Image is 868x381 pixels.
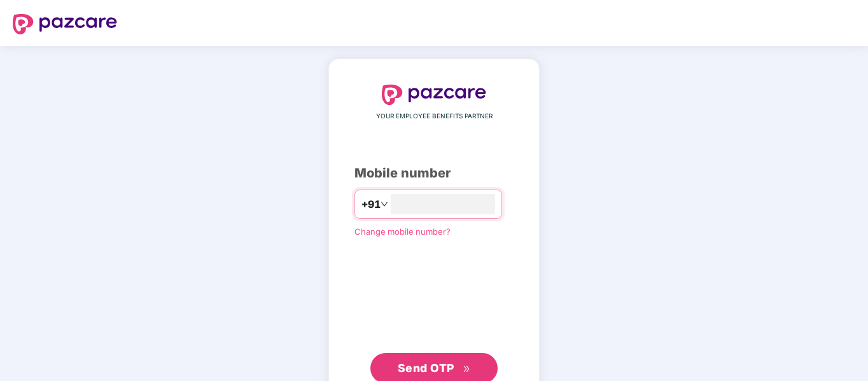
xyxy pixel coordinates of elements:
[463,365,471,373] span: double-right
[13,14,117,34] img: logo
[354,226,451,237] a: Change mobile number?
[376,111,493,121] span: YOUR EMPLOYEE BENEFITS PARTNER
[381,200,388,208] span: down
[398,361,454,375] span: Send OTP
[382,85,486,105] img: logo
[354,163,514,183] div: Mobile number
[361,197,381,212] span: +91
